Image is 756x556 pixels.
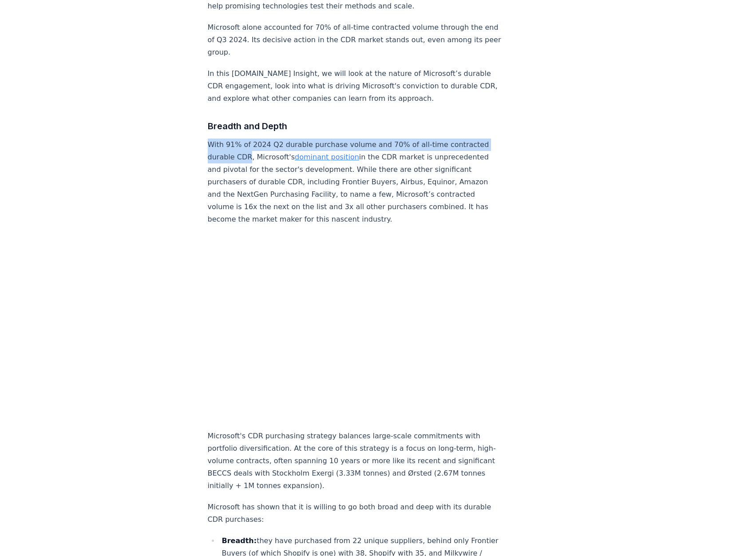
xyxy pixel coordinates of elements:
p: Microsoft alone accounted for 70% of all-time contracted volume through the end of Q3 2024. Its d... [208,21,502,59]
h3: Breadth and Depth [208,119,502,133]
a: dominant position [295,153,359,161]
strong: Breadth: [222,536,257,545]
p: In this [DOMAIN_NAME] Insight, we will look at the nature of Microsoft’s durable CDR engagement, ... [208,68,502,105]
iframe: Stacked Columns [208,234,502,421]
p: With 91% of 2024 Q2 durable purchase volume and 70% of all-time contracted durable CDR, Microsoft... [208,139,502,226]
p: Microsoft's CDR purchasing strategy balances large-scale commitments with portfolio diversificati... [208,430,502,492]
p: Microsoft has shown that it is willing to go both broad and deep with its durable CDR purchases: [208,501,502,526]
